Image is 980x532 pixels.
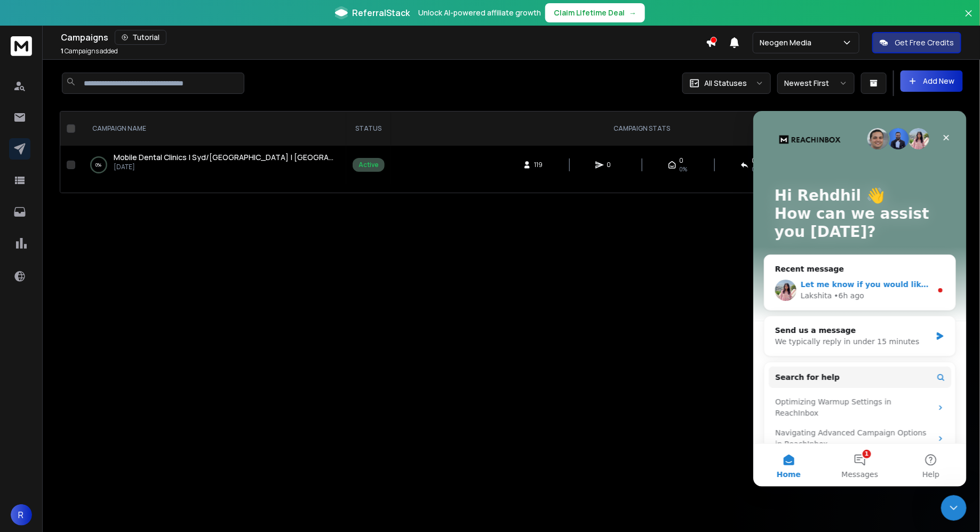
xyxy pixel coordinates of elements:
[61,47,118,55] p: Campaigns added
[23,360,47,367] span: Home
[114,152,336,163] a: Mobile Dental Clinics | Syd/[GEOGRAPHIC_DATA] | [GEOGRAPHIC_DATA]
[89,360,125,367] span: Messages
[61,46,63,55] span: 1
[114,163,336,171] p: [DATE]
[545,3,645,22] button: Claim Lifetime Deal→
[752,165,760,173] span: 0%
[71,333,142,376] button: Messages
[22,285,179,308] div: Optimizing Warmup Settings in ReachInbox
[11,205,203,245] div: Send us a messageWe typically reply in under 15 minutes
[169,360,186,367] span: Help
[15,256,198,277] button: Search for help
[901,70,963,92] button: Add New
[96,160,102,170] p: 0 %
[346,112,391,146] th: STATUS
[114,152,373,162] span: Mobile Dental Clinics | Syd/[GEOGRAPHIC_DATA] | [GEOGRAPHIC_DATA]
[535,161,545,169] span: 119
[760,37,816,48] p: Neogen Media
[607,161,618,169] span: 0
[11,504,32,526] button: R
[629,7,636,18] span: →
[61,30,706,45] div: Campaigns
[22,316,179,339] div: Navigating Advanced Campaign Options in ReachInbox
[418,7,541,18] p: Unlock AI-powered affiliate growth
[391,112,893,146] th: CAMPAIGN STATS
[680,165,688,173] span: 0%
[184,17,203,36] div: Close
[81,179,111,190] div: • 6h ago
[872,32,961,53] button: Get Free Credits
[142,333,213,376] button: Help
[115,30,166,45] button: Tutorial
[79,146,346,184] td: 0%Mobile Dental Clinics | Syd/[GEOGRAPHIC_DATA] | [GEOGRAPHIC_DATA][DATE]
[352,6,410,19] span: ReferralStack
[941,495,967,521] iframe: Intercom live chat
[752,156,756,165] span: 0
[895,37,954,48] p: Get Free Credits
[753,111,967,487] iframe: Intercom live chat
[15,281,198,312] div: Optimizing Warmup Settings in ReachInbox
[47,179,79,190] div: Lakshita
[22,261,86,272] span: Search for help
[680,156,684,165] span: 0
[962,6,976,32] button: Close banner
[704,78,747,89] p: All Statuses
[358,161,379,169] div: Active
[47,169,281,178] span: Let me know if you would like me to check this for you.
[777,73,855,94] button: Newest First
[22,225,178,236] div: We typically reply in under 15 minutes
[22,214,178,225] div: Send us a message
[15,312,198,343] div: Navigating Advanced Campaign Options in ReachInbox
[79,112,346,146] th: CAMPAIGN NAME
